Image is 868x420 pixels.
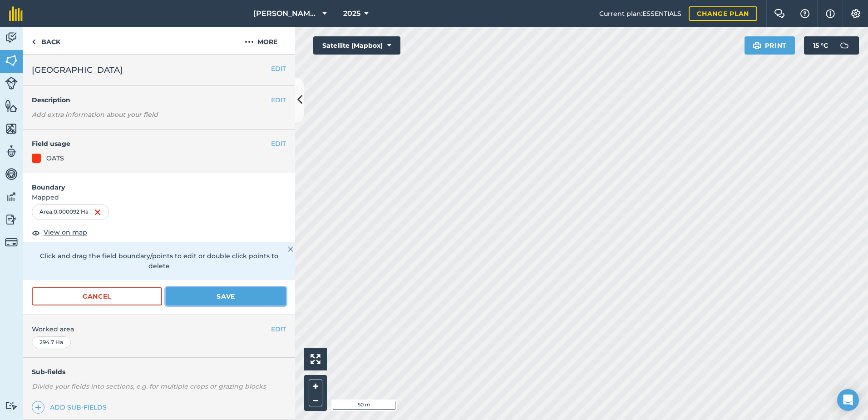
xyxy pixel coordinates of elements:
[32,382,266,390] em: Divide your fields into sections, e.g. for multiple crops or grazing blocks
[35,402,41,413] img: svg+xml;base64,PHN2ZyB4bWxucz0iaHR0cDovL3d3dy53My5vcmcvMjAwMC9zdmciIHdpZHRoPSIxNCIgaGVpZ2h0PSIyNC...
[32,204,109,220] div: Area : 0.000092 Ha
[745,36,795,55] button: Print
[32,401,110,414] a: Add sub-fields
[774,9,785,18] img: Two speech bubbles overlapping with the left bubble in the forefront
[32,336,71,348] div: 294.7 Ha
[227,27,295,54] button: More
[32,324,286,334] span: Worked area
[5,213,18,226] img: svg+xml;base64,PD94bWwgdmVyc2lvbj0iMS4wIiBlbmNvZGluZz0idXRmLTgiPz4KPCEtLSBHZW5lcmF0b3I6IEFkb2JlIE...
[313,36,400,55] button: Satellite (Mapbox)
[599,9,681,19] span: Current plan : ESSENTIALS
[5,236,18,249] img: svg+xml;base64,PD94bWwgdmVyc2lvbj0iMS4wIiBlbmNvZGluZz0idXRmLTgiPz4KPCEtLSBHZW5lcmF0b3I6IEFkb2JlIE...
[813,36,828,55] span: 15 ° C
[826,8,835,19] img: svg+xml;base64,PHN2ZyB4bWxucz0iaHR0cDovL3d3dy53My5vcmcvMjAwMC9zdmciIHdpZHRoPSIxNyIgaGVpZ2h0PSIxNy...
[44,227,87,237] span: View on map
[5,54,18,67] img: svg+xml;base64,PHN2ZyB4bWxucz0iaHR0cDovL3d3dy53My5vcmcvMjAwMC9zdmciIHdpZHRoPSI1NiIgaGVpZ2h0PSI2MC...
[253,8,319,19] span: [PERSON_NAME] ASAHI PADDOCKS
[850,9,861,18] img: A cog icon
[271,324,286,334] button: EDIT
[271,95,286,105] button: EDIT
[23,192,295,202] span: Mapped
[5,190,18,204] img: svg+xml;base64,PD94bWwgdmVyc2lvbj0iMS4wIiBlbmNvZGluZz0idXRmLTgiPz4KPCEtLSBHZW5lcmF0b3I6IEFkb2JlIE...
[5,122,18,135] img: svg+xml;base64,PHN2ZyB4bWxucz0iaHR0cDovL3d3dy53My5vcmcvMjAwMC9zdmciIHdpZHRoPSI1NiIgaGVpZ2h0PSI2MC...
[32,64,123,76] span: [GEOGRAPHIC_DATA]
[753,40,761,51] img: svg+xml;base64,PHN2ZyB4bWxucz0iaHR0cDovL3d3dy53My5vcmcvMjAwMC9zdmciIHdpZHRoPSIxOSIgaGVpZ2h0PSIyNC...
[311,354,321,364] img: Four arrows, one pointing top left, one top right, one bottom right and the last bottom left
[271,64,286,74] button: EDIT
[23,173,295,192] h4: Boundary
[343,8,360,19] span: 2025
[5,31,18,45] img: svg+xml;base64,PD94bWwgdmVyc2lvbj0iMS4wIiBlbmNvZGluZz0idXRmLTgiPz4KPCEtLSBHZW5lcmF0b3I6IEFkb2JlIE...
[309,393,322,406] button: –
[309,380,322,393] button: +
[32,227,87,238] button: View on map
[835,36,853,55] img: svg+xml;base64,PD94bWwgdmVyc2lvbj0iMS4wIiBlbmNvZGluZz0idXRmLTgiPz4KPCEtLSBHZW5lcmF0b3I6IEFkb2JlIE...
[94,207,101,218] img: svg+xml;base64,PHN2ZyB4bWxucz0iaHR0cDovL3d3dy53My5vcmcvMjAwMC9zdmciIHdpZHRoPSIxNiIgaGVpZ2h0PSIyNC...
[5,145,18,158] img: svg+xml;base64,PD94bWwgdmVyc2lvbj0iMS4wIiBlbmNvZGluZz0idXRmLTgiPz4KPCEtLSBHZW5lcmF0b3I6IEFkb2JlIE...
[799,9,810,18] img: A question mark icon
[23,27,69,54] a: Back
[5,167,18,181] img: svg+xml;base64,PD94bWwgdmVyc2lvbj0iMS4wIiBlbmNvZGluZz0idXRmLTgiPz4KPCEtLSBHZW5lcmF0b3I6IEFkb2JlIE...
[804,36,859,55] button: 15 °C
[166,287,286,305] button: Save
[32,227,40,238] img: svg+xml;base64,PHN2ZyB4bWxucz0iaHR0cDovL3d3dy53My5vcmcvMjAwMC9zdmciIHdpZHRoPSIxOCIgaGVpZ2h0PSIyNC...
[32,110,158,119] em: Add extra information about your field
[245,36,254,47] img: svg+xml;base64,PHN2ZyB4bWxucz0iaHR0cDovL3d3dy53My5vcmcvMjAwMC9zdmciIHdpZHRoPSIyMCIgaGVpZ2h0PSIyNC...
[689,6,757,21] a: Change plan
[837,389,859,411] div: Open Intercom Messenger
[32,139,271,149] h4: Field usage
[5,401,18,410] img: svg+xml;base64,PD94bWwgdmVyc2lvbj0iMS4wIiBlbmNvZGluZz0idXRmLTgiPz4KPCEtLSBHZW5lcmF0b3I6IEFkb2JlIE...
[32,36,36,47] img: svg+xml;base64,PHN2ZyB4bWxucz0iaHR0cDovL3d3dy53My5vcmcvMjAwMC9zdmciIHdpZHRoPSI5IiBoZWlnaHQ9IjI0Ii...
[5,77,18,90] img: svg+xml;base64,PD94bWwgdmVyc2lvbj0iMS4wIiBlbmNvZGluZz0idXRmLTgiPz4KPCEtLSBHZW5lcmF0b3I6IEFkb2JlIE...
[23,367,295,377] h4: Sub-fields
[46,153,64,163] div: OATS
[32,287,162,305] button: Cancel
[288,244,293,255] img: svg+xml;base64,PHN2ZyB4bWxucz0iaHR0cDovL3d3dy53My5vcmcvMjAwMC9zdmciIHdpZHRoPSIyMiIgaGVpZ2h0PSIzMC...
[32,95,286,105] h4: Description
[271,139,286,149] button: EDIT
[5,99,18,113] img: svg+xml;base64,PHN2ZyB4bWxucz0iaHR0cDovL3d3dy53My5vcmcvMjAwMC9zdmciIHdpZHRoPSI1NiIgaGVpZ2h0PSI2MC...
[9,6,23,21] img: fieldmargin Logo
[32,251,286,271] p: Click and drag the field boundary/points to edit or double click points to delete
